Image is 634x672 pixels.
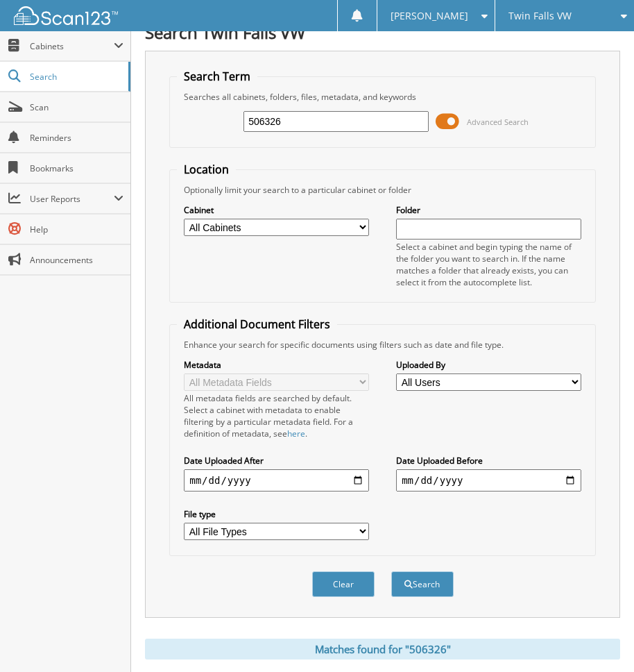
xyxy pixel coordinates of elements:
a: here [287,428,305,439]
span: Twin Falls VW [508,12,572,20]
img: scan123-logo-white.svg [14,6,118,25]
span: Scan [30,101,123,113]
label: Folder [396,204,581,216]
span: Announcements [30,254,123,266]
div: All metadata fields are searched by default. Select a cabinet with metadata to enable filtering b... [184,392,369,439]
span: Reminders [30,132,123,144]
legend: Search Term [177,69,257,84]
legend: Location [177,162,236,177]
span: Advanced Search [467,117,529,127]
span: [PERSON_NAME] [391,12,468,20]
iframe: Chat Widget [565,605,634,672]
span: Bookmarks [30,162,123,174]
label: Date Uploaded After [184,455,369,467]
div: Matches found for "506326" [145,639,620,660]
label: Metadata [184,359,369,371]
div: Optionally limit your search to a particular cabinet or folder [177,184,588,196]
div: Searches all cabinets, folders, files, metadata, and keywords [177,91,588,103]
h1: Search Twin Falls VW [145,21,620,44]
button: Clear [312,571,375,597]
input: end [396,469,581,492]
span: Cabinets [30,40,114,52]
label: Uploaded By [396,359,581,371]
div: Enhance your search for specific documents using filters such as date and file type. [177,339,588,351]
legend: Additional Document Filters [177,317,337,332]
span: User Reports [30,193,114,205]
div: Select a cabinet and begin typing the name of the folder you want to search in. If the name match... [396,241,581,288]
button: Search [391,571,454,597]
label: Cabinet [184,204,369,216]
label: Date Uploaded Before [396,455,581,467]
span: Search [30,71,121,83]
input: start [184,469,369,492]
span: Help [30,224,123,235]
label: File type [184,508,369,520]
